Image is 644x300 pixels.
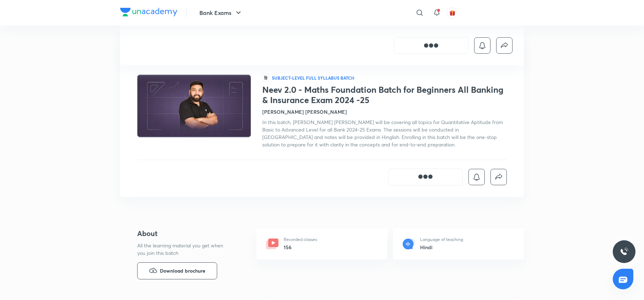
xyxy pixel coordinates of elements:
p: All the learning material you get when you join this batch [137,242,229,257]
p: Language of teaching [420,236,463,243]
img: Thumbnail [136,73,252,139]
h6: Hindi [420,243,463,251]
button: avatar [447,7,458,18]
img: Company Logo [120,8,177,16]
button: Download brochure [137,262,217,279]
span: हि [262,74,269,82]
h4: About [137,228,234,239]
p: Subject-level full syllabus Batch [272,75,354,81]
span: Download brochure [160,267,205,275]
button: Bank Exams [195,6,247,20]
button: [object Object] [394,37,468,54]
h6: 156 [284,243,317,251]
a: Company Logo [120,8,177,18]
span: In this batch, [PERSON_NAME] [PERSON_NAME] will be covering all topics for Quantitative Aptitude ... [262,119,503,148]
h4: [PERSON_NAME] [PERSON_NAME] [262,108,347,116]
img: avatar [449,10,456,16]
img: ttu [620,247,628,256]
button: [object Object] [388,168,463,186]
p: Recorded classes [284,236,317,243]
h1: Neev 2.0 - Maths Foundation Batch for Beginners All Banking & Insurance Exam 2024 -25 [262,85,507,105]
